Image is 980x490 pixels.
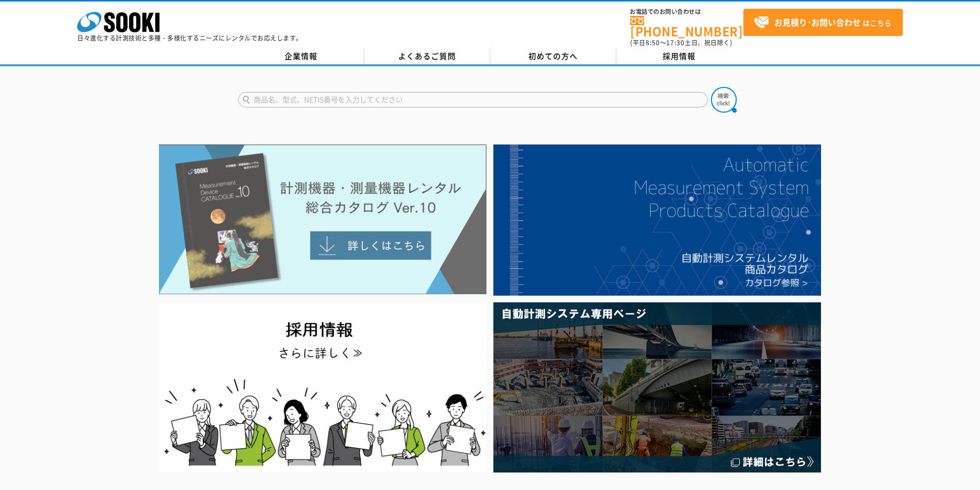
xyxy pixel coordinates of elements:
[490,49,616,64] a: 初めての方へ
[493,302,821,473] img: 自動計測システム専用ページ
[646,38,660,47] span: 8:50
[364,49,490,64] a: よくあるご質問
[630,16,743,37] a: [PHONE_NUMBER]
[754,15,892,30] span: はこちら
[238,49,364,64] a: 企業情報
[630,9,743,15] span: お電話でのお問い合わせは
[630,38,732,47] span: (平日 ～ 土日、祝日除く)
[743,9,903,36] a: お見積り･お問い合わせはこちら
[159,302,487,473] img: SOOKI recruit
[774,16,861,28] strong: お見積り･お問い合わせ
[159,144,487,295] img: Catalog Ver10
[616,49,742,64] a: 採用情報
[666,38,685,47] span: 17:30
[493,144,821,296] img: 自動計測システムカタログ
[528,50,578,62] span: 初めての方へ
[77,35,302,41] p: 日々進化する計測技術と多種・多様化するニーズにレンタルでお応えします。
[238,92,708,107] input: 商品名、型式、NETIS番号を入力してください
[711,87,737,113] img: btn_search.png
